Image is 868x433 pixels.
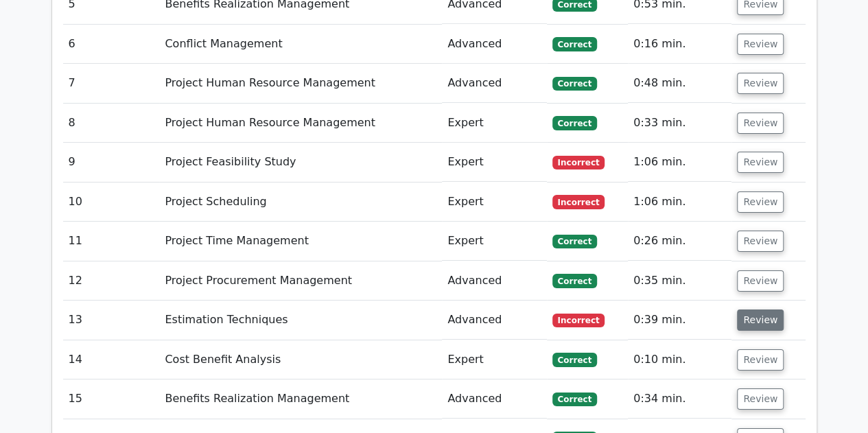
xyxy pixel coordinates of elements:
[552,77,597,91] span: Correct
[63,301,160,340] td: 13
[442,340,546,379] td: Expert
[552,314,605,327] span: Incorrect
[628,222,731,261] td: 0:26 min.
[63,222,160,261] td: 11
[159,143,442,182] td: Project Feasibility Study
[442,183,546,222] td: Expert
[63,261,160,301] td: 12
[552,235,597,248] span: Correct
[552,393,597,406] span: Correct
[159,104,442,143] td: Project Human Resource Management
[628,64,731,103] td: 0:48 min.
[442,25,546,64] td: Advanced
[63,183,160,222] td: 10
[737,388,784,410] button: Review
[737,270,784,292] button: Review
[159,379,442,419] td: Benefits Realization Management
[628,261,731,301] td: 0:35 min.
[63,25,160,64] td: 6
[737,113,784,134] button: Review
[442,104,546,143] td: Expert
[628,25,731,64] td: 0:16 min.
[63,143,160,182] td: 9
[442,222,546,261] td: Expert
[159,222,442,261] td: Project Time Management
[737,231,784,252] button: Review
[159,25,442,64] td: Conflict Management
[552,37,597,51] span: Correct
[552,116,597,130] span: Correct
[628,340,731,379] td: 0:10 min.
[442,301,546,340] td: Advanced
[159,340,442,379] td: Cost Benefit Analysis
[552,274,597,288] span: Correct
[737,349,784,371] button: Review
[442,261,546,301] td: Advanced
[63,104,160,143] td: 8
[159,64,442,103] td: Project Human Resource Management
[628,183,731,222] td: 1:06 min.
[628,379,731,419] td: 0:34 min.
[63,379,160,419] td: 15
[628,104,731,143] td: 0:33 min.
[552,353,597,366] span: Correct
[63,340,160,379] td: 14
[737,34,784,55] button: Review
[628,301,731,340] td: 0:39 min.
[442,64,546,103] td: Advanced
[737,73,784,94] button: Review
[63,64,160,103] td: 7
[737,152,784,173] button: Review
[442,143,546,182] td: Expert
[737,191,784,213] button: Review
[159,301,442,340] td: Estimation Techniques
[552,195,605,209] span: Incorrect
[442,379,546,419] td: Advanced
[628,143,731,182] td: 1:06 min.
[159,183,442,222] td: Project Scheduling
[159,261,442,301] td: Project Procurement Management
[737,309,784,331] button: Review
[552,156,605,169] span: Incorrect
